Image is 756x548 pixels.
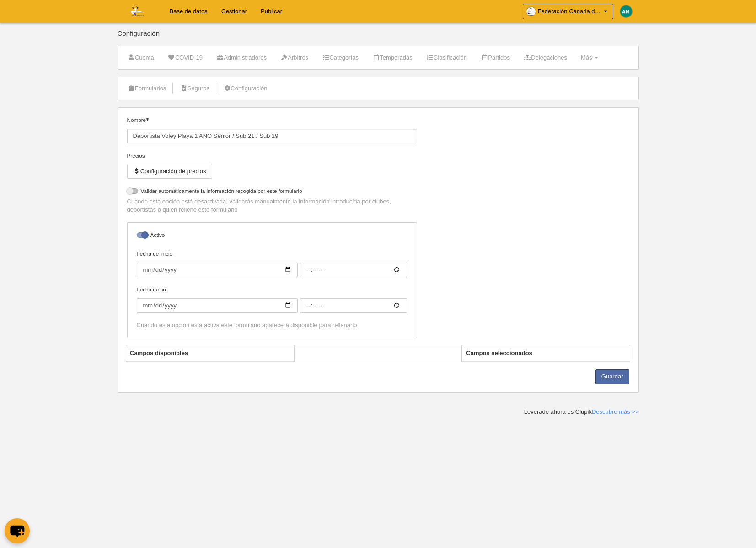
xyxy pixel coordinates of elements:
a: Formularios [123,82,172,95]
a: Configuración [218,82,272,95]
a: Más [576,51,603,65]
a: COVID-19 [163,51,208,65]
label: Fecha de inicio [137,250,407,277]
span: Federación Canaria de Voleibol [538,7,602,16]
div: Cuando esta opción está activa este formulario aparecerá disponible para rellenarlo [137,321,407,329]
a: Administradores [211,51,272,65]
input: Fecha de fin [300,298,407,313]
span: Más [581,54,592,61]
a: Partidos [476,51,515,65]
a: Cuenta [123,51,159,65]
a: Delegaciones [519,51,572,65]
label: Fecha de fin [137,285,407,313]
button: chat-button [5,518,30,543]
img: Federación Canaria de Voleibol [118,5,155,16]
button: Configuración de precios [127,164,212,179]
p: Cuando esta opción está desactivada, validarás manualmente la información introducida por clubes,... [127,197,417,214]
a: Federación Canaria de Voleibol [523,4,613,19]
input: Fecha de inicio [137,263,298,277]
i: Obligatorio [146,118,149,121]
th: Campos seleccionados [462,345,630,362]
div: Configuración [118,30,639,46]
div: Leverade ahora es Clupik [524,408,639,416]
button: Guardar [595,369,629,384]
input: Nombre [127,129,417,143]
a: Categorías [317,51,364,65]
img: OaKdMG7jwavG.30x30.jpg [526,7,536,16]
input: Fecha de inicio [300,263,407,277]
a: Seguros [175,82,214,95]
a: Temporadas [367,51,418,65]
a: Descubre más >> [592,408,639,415]
label: Nombre [127,116,417,143]
a: Clasificación [421,51,472,65]
label: Validar automáticamente la información recogida por este formulario [127,187,417,197]
input: Fecha de fin [137,298,298,313]
img: c2l6ZT0zMHgzMCZmcz05JnRleHQ9QU0mYmc9MDA4OTdi.png [620,5,632,17]
label: Activo [137,231,407,241]
div: Precios [127,152,417,160]
a: Árbitros [275,51,313,65]
th: Campos disponibles [126,345,294,362]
